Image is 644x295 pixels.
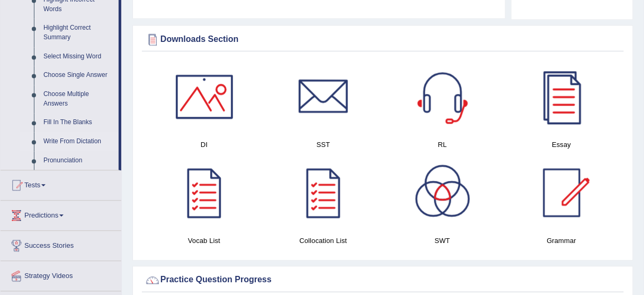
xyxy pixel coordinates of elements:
a: Highlight Correct Summary [39,19,119,47]
a: Write From Dictation [39,132,119,151]
a: Pronunciation [39,151,119,170]
a: Fill In The Blanks [39,113,119,132]
a: Select Missing Word [39,47,119,66]
h4: Grammar [507,235,616,246]
a: Predictions [1,201,121,227]
h4: Vocab List [150,235,258,246]
h4: SWT [388,235,497,246]
h4: DI [150,139,258,150]
div: Downloads Section [145,31,621,47]
a: Choose Single Answer [39,66,119,85]
h4: Collocation List [269,235,378,246]
h4: RL [388,139,497,150]
a: Choose Multiple Answers [39,85,119,113]
a: Strategy Videos [1,261,121,288]
div: Practice Question Progress [145,272,621,288]
h4: Essay [507,139,616,150]
a: Success Stories [1,231,121,257]
h4: SST [269,139,378,150]
a: Tests [1,170,121,197]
